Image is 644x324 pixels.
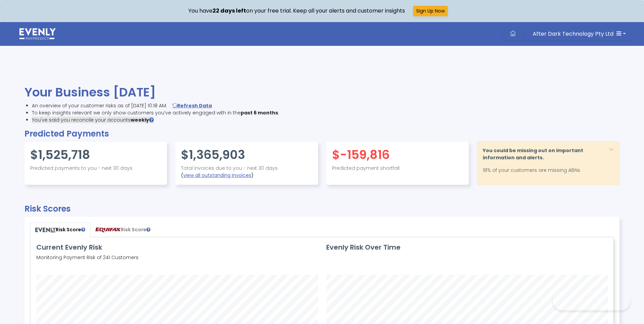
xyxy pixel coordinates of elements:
[95,228,121,233] img: PayPredict
[332,165,463,172] p: Predicted payment shortfall
[176,142,317,184] div: ( )
[332,147,463,162] h4: $-159,816
[326,243,608,251] h3: Evenly Risk Over Time
[213,7,246,15] strong: 22 days left
[24,204,620,214] h2: Risk Scores
[32,102,616,109] li: An overview of your customer risks as of [DATE] 10:18 AM.
[483,167,614,174] p: 18% of your customers are missing ABNs
[24,84,156,101] span: Your Business [DATE]
[32,109,616,116] li: To keep insights relevant we only show customers you’ve actively engaged with in the .
[172,102,212,109] a: Refresh Data
[413,6,448,16] button: Sign Up Now
[181,165,312,172] p: Total invoices due to you - next 30 days
[131,116,149,123] span: weekly
[32,254,612,261] p: Monitoring Payment Risk of 241 Customers
[30,165,161,172] p: Predicted payments to you - next 30 days
[30,222,90,237] a: Risk Score
[183,172,251,179] a: view all outstanding invoices
[36,243,318,251] h3: Current Evenly Risk
[20,129,473,139] h2: Predicted Payments
[181,147,312,162] h4: $1,365,903
[553,290,630,310] iframe: Toggle Customer Support
[35,228,56,232] img: PayPredict
[90,222,155,237] a: Risk Score
[30,147,161,162] h4: $1,525,718
[241,109,278,116] span: past 6 months
[32,116,154,123] span: You've said you reconcile your accounts
[483,147,614,161] p: You could be missing out on important information and alerts.
[526,28,630,40] button: After Dark Technology Pty Ltd
[533,30,613,38] span: After Dark Technology Pty Ltd
[19,28,56,40] img: logo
